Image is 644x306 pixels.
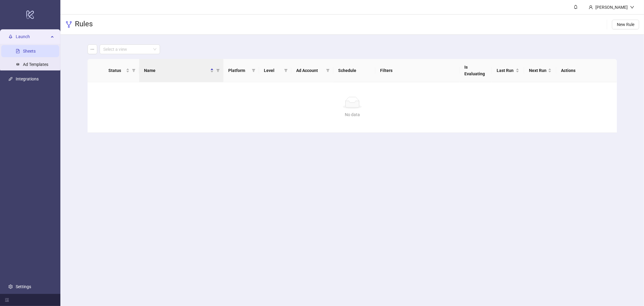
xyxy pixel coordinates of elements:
th: Schedule [333,59,375,82]
span: New Rule [617,22,634,27]
span: filter [325,66,331,75]
th: Status [104,59,139,82]
span: down [630,5,634,9]
span: Platform [228,67,249,74]
span: Last Run [497,67,514,74]
span: filter [283,66,289,75]
span: Name [144,67,209,74]
span: filter [326,69,330,72]
span: Ad Account [296,67,324,74]
span: filter [131,66,137,75]
span: filter [216,69,220,72]
div: No data [95,111,610,118]
span: menu-fold [5,298,9,302]
th: Name [139,59,223,82]
span: ellipsis [90,47,95,51]
span: filter [252,69,255,72]
span: filter [132,69,136,72]
a: Sheets [23,49,36,54]
a: Integrations [16,76,39,81]
span: fork [65,21,72,28]
span: Launch [16,31,49,43]
span: user [589,5,593,9]
h3: Rules [75,19,93,30]
th: Last Run [492,59,524,82]
span: filter [215,66,221,75]
th: Is Evaluating [460,59,492,82]
span: bell [574,5,578,9]
a: Ad Templates [23,62,48,67]
span: filter [251,66,257,75]
span: Level [264,67,282,74]
th: Next Run [524,59,556,82]
th: Filters [375,59,460,82]
span: filter [284,69,288,72]
span: Status [108,67,125,74]
div: [PERSON_NAME] [593,4,630,11]
span: rocket [8,34,13,39]
span: Next Run [529,67,547,74]
a: Settings [16,284,31,289]
th: Actions [556,59,617,82]
button: New Rule [612,20,639,29]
